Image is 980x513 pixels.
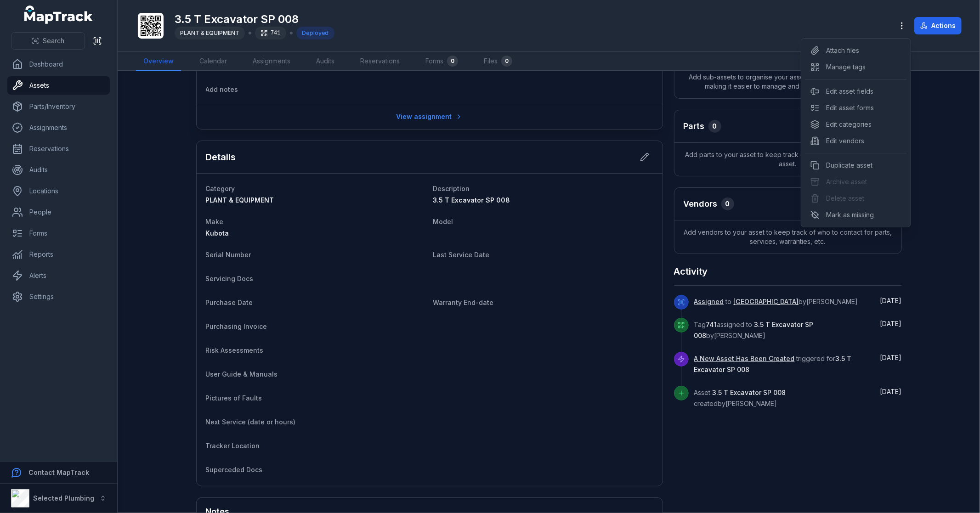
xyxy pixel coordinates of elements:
[805,174,907,190] div: Archive asset
[805,133,907,149] div: Edit vendors
[805,42,907,59] div: Attach files
[805,100,907,116] div: Edit asset forms
[805,116,907,133] div: Edit categories
[805,59,907,75] div: Manage tags
[805,190,907,207] div: Delete asset
[805,157,907,174] div: Duplicate asset
[805,83,907,100] div: Edit asset fields
[805,207,907,223] div: Mark as missing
